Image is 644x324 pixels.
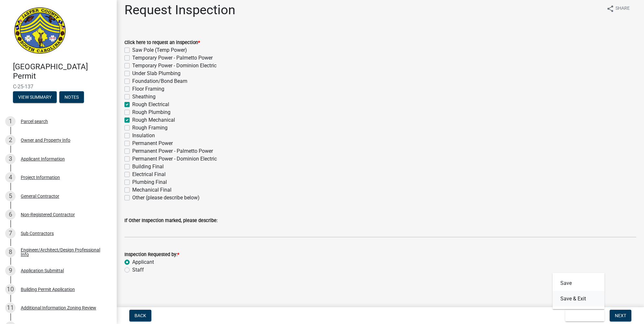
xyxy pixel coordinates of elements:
[21,248,106,257] div: Engineer/Architect/Design Professional Info
[59,91,84,103] button: Notes
[132,93,156,101] label: Sheathing
[21,194,59,198] div: General Contractor
[132,62,217,70] label: Temporary Power - Dominion Electric
[5,284,16,295] div: 10
[13,95,57,100] wm-modal-confirm: Summary
[132,124,168,132] label: Rough Framing
[59,95,84,100] wm-modal-confirm: Notes
[5,265,16,276] div: 9
[132,171,166,178] label: Electrical Final
[5,209,16,220] div: 6
[21,268,64,273] div: Application Submittal
[129,310,151,321] button: Back
[21,119,48,124] div: Parcel search
[132,178,167,186] label: Plumbing Final
[13,91,57,103] button: View Summary
[570,313,595,318] span: Save & Exit
[135,313,146,318] span: Back
[606,5,614,13] i: share
[132,163,164,171] label: Building Final
[13,84,104,90] span: C-25-137
[5,247,16,257] div: 8
[132,77,187,85] label: Foundation/Bond Beam
[132,155,217,163] label: Permanent Power - Dominion Electric
[132,46,187,54] label: Saw Pole (Temp Power)
[132,258,154,266] label: Applicant
[553,291,604,307] button: Save & Exit
[21,231,54,236] div: Sub Contractors
[124,252,179,257] label: Inspection Requested by:
[13,7,67,55] img: Jasper County, South Carolina
[21,138,70,142] div: Owner and Property Info
[610,310,631,321] button: Next
[615,5,630,13] span: Share
[553,275,604,291] button: Save
[615,313,626,318] span: Next
[132,266,144,274] label: Staff
[565,310,604,321] button: Save & Exit
[132,147,213,155] label: Permanent Power - Palmetto Power
[132,85,164,93] label: Floor Framing
[5,154,16,164] div: 3
[132,108,170,116] label: Rough Plumbing
[132,101,169,108] label: Rough Electrical
[5,303,16,313] div: 11
[124,40,200,45] label: Click here to request an inspection
[21,287,75,292] div: Building Permit Application
[132,194,200,202] label: Other (please describe below)
[21,306,96,310] div: Additional Information Zoning Review
[5,135,16,145] div: 2
[21,175,60,180] div: Project Information
[132,54,213,62] label: Temporary Power - Palmetto Power
[124,218,217,223] label: If Other Inspection marked, please describe:
[5,191,16,201] div: 5
[601,2,635,15] button: shareShare
[21,212,75,217] div: Non-Registered Contractor
[5,172,16,183] div: 4
[13,62,111,81] h4: [GEOGRAPHIC_DATA] Permit
[21,157,65,161] div: Applicant Information
[124,2,235,18] h1: Request Inspection
[132,70,181,77] label: Under Slab Plumbing
[132,186,171,194] label: Mechanical Final
[132,116,175,124] label: Rough Mechanical
[5,116,16,127] div: 1
[5,228,16,239] div: 7
[132,140,173,147] label: Permanent Power
[132,132,155,140] label: Insulation
[553,273,604,309] div: Save & Exit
